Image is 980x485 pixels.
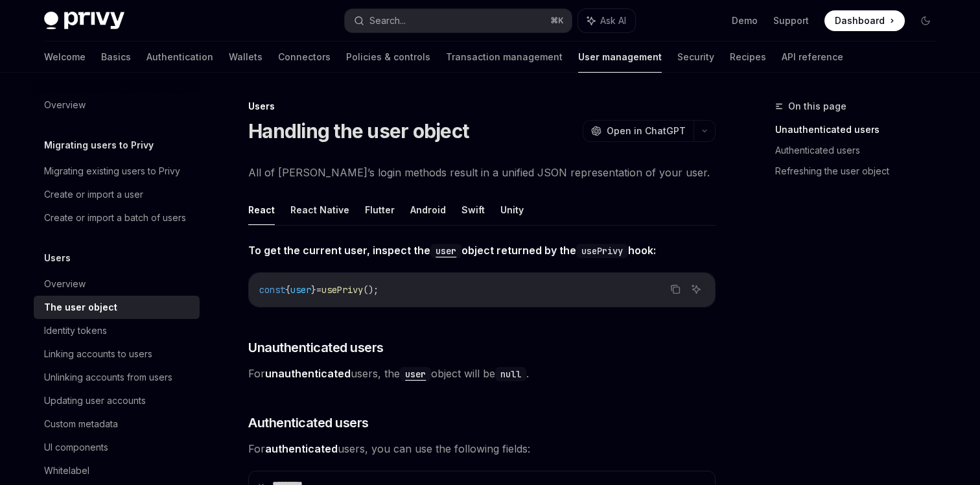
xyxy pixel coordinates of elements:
[44,210,186,226] div: Create or import a batch of users
[34,366,200,389] a: Unlinking accounts from users
[311,284,316,296] span: }
[688,281,705,298] button: Ask AI
[44,370,172,385] div: Unlinking accounts from users
[44,97,86,113] div: Overview
[229,41,262,73] a: Wallets
[400,367,431,381] code: user
[34,412,200,436] a: Custom metadata
[730,41,766,73] a: Recipes
[400,367,431,380] a: user
[495,367,526,381] code: null
[550,16,564,26] span: ⌘ K
[607,124,686,137] span: Open in ChatGPT
[782,41,843,73] a: API reference
[248,364,716,383] span: For users, the object will be .
[430,244,461,258] code: user
[34,296,200,319] a: The user object
[430,244,461,257] a: user
[44,323,107,338] div: Identity tokens
[363,284,379,296] span: ();
[248,244,656,257] strong: To get the current user, inspect the object returned by the hook:
[34,160,200,183] a: Migrating existing users to Privy
[44,463,89,479] div: Whitelabel
[34,93,200,117] a: Overview
[835,14,885,27] span: Dashboard
[677,41,714,73] a: Security
[34,459,200,482] a: Whitelabel
[44,416,118,432] div: Custom metadata
[248,414,369,432] span: Authenticated users
[461,195,485,225] button: Swift
[248,100,716,113] div: Users
[369,13,406,29] div: Search...
[44,393,146,408] div: Updating user accounts
[775,161,946,182] a: Refreshing the user object
[34,183,200,206] a: Create or import a user
[248,338,384,357] span: Unauthenticated users
[44,346,152,362] div: Linking accounts to users
[248,163,716,182] span: All of [PERSON_NAME]’s login methods result in a unified JSON representation of your user.
[259,284,285,296] span: const
[316,284,321,296] span: =
[248,119,469,143] h1: Handling the user object
[410,195,446,225] button: Android
[346,41,430,73] a: Policies & controls
[446,41,563,73] a: Transaction management
[732,14,758,27] a: Demo
[278,41,331,73] a: Connectors
[576,244,628,258] code: usePrivy
[775,119,946,140] a: Unauthenticated users
[578,41,662,73] a: User management
[824,10,905,31] a: Dashboard
[34,389,200,412] a: Updating user accounts
[290,284,311,296] span: user
[321,284,363,296] span: usePrivy
[915,10,936,31] button: Toggle dark mode
[44,41,86,73] a: Welcome
[44,12,124,30] img: dark logo
[290,195,349,225] button: React Native
[34,206,200,230] a: Create or import a batch of users
[248,195,275,225] button: React
[265,367,351,380] strong: unauthenticated
[365,195,395,225] button: Flutter
[34,436,200,459] a: UI components
[583,120,694,142] button: Open in ChatGPT
[667,281,684,298] button: Copy the contents from the code block
[34,342,200,366] a: Linking accounts to users
[788,99,846,114] span: On this page
[600,14,626,27] span: Ask AI
[44,276,86,292] div: Overview
[265,442,338,455] strong: authenticated
[44,163,180,179] div: Migrating existing users to Privy
[345,9,572,32] button: Search...⌘K
[34,319,200,342] a: Identity tokens
[44,440,108,455] div: UI components
[44,187,143,202] div: Create or import a user
[775,140,946,161] a: Authenticated users
[44,137,154,153] h5: Migrating users to Privy
[44,250,71,266] h5: Users
[101,41,131,73] a: Basics
[578,9,635,32] button: Ask AI
[34,272,200,296] a: Overview
[248,440,716,458] span: For users, you can use the following fields:
[44,300,117,315] div: The user object
[773,14,809,27] a: Support
[146,41,213,73] a: Authentication
[285,284,290,296] span: {
[500,195,524,225] button: Unity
